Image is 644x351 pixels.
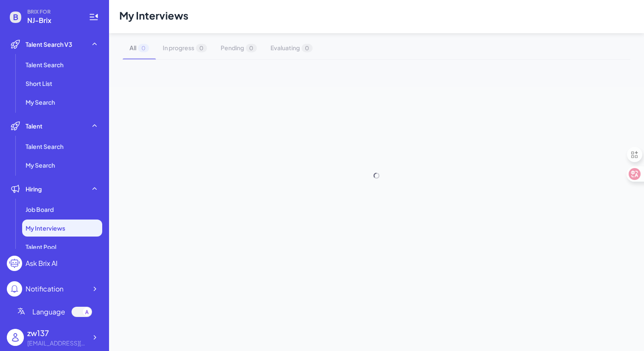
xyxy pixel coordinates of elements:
[27,15,78,26] span: NJ-Brix
[26,142,63,151] span: Talent Search
[26,122,43,130] span: Talent
[7,329,24,346] img: user_logo.png
[27,9,78,15] span: BRIX FOR
[26,243,56,251] span: Talent Pool
[32,307,65,317] span: Language
[26,205,54,214] span: Job Board
[26,224,65,232] span: My Interviews
[27,327,87,339] div: zw137
[26,185,42,193] span: Hiring
[26,40,72,49] span: Talent Search V3
[26,284,63,294] div: Notification
[26,79,52,88] span: Short List
[26,258,57,268] div: Ask Brix AI
[26,161,55,169] span: My Search
[26,60,63,69] span: Talent Search
[27,339,87,348] div: 13776671916@163.com
[26,98,55,106] span: My Search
